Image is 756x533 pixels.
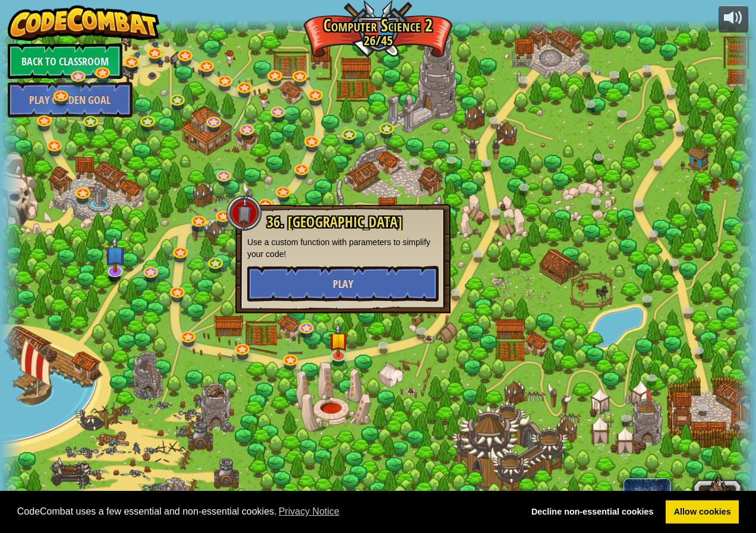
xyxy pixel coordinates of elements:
span: Play [333,277,353,291]
a: allow cookies [666,500,739,524]
p: Use a custom function with parameters to simplify your code! [247,236,439,260]
span: 36. [GEOGRAPHIC_DATA] [267,212,402,232]
img: level-banner-unstarted-subscriber.png [104,236,125,273]
img: level-banner-started.png [329,323,348,357]
a: Back to Classroom [8,43,122,79]
a: Play Golden Goal [8,82,133,118]
a: deny cookies [523,500,661,524]
a: learn more about cookies [277,503,342,521]
span: CodeCombat uses a few essential and non-essential cookies. [17,503,514,521]
img: CodeCombat - Learn how to code by playing a game [8,5,160,41]
button: Adjust volume [719,5,748,33]
button: Play [247,266,439,302]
